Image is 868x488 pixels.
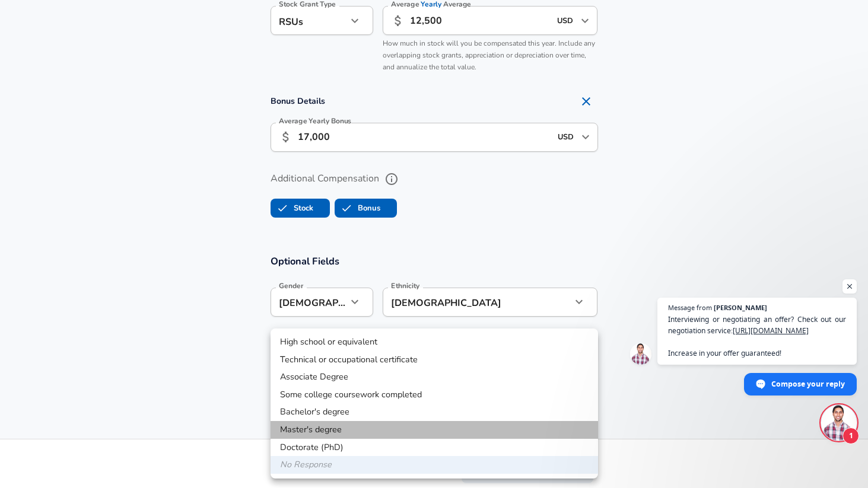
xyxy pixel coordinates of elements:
[271,421,598,439] li: Master's degree
[271,368,598,386] li: Associate Degree
[842,428,859,444] span: 1
[271,333,598,351] li: High school or equivalent
[271,456,598,474] li: No Response
[271,386,598,404] li: Some college coursework completed
[668,304,712,311] span: Message from
[714,304,767,311] span: [PERSON_NAME]
[821,405,857,441] div: Open chat
[271,403,598,421] li: Bachelor's degree
[271,439,598,457] li: Doctorate (PhD)
[771,374,845,394] span: Compose your reply
[271,351,598,369] li: Technical or occupational certificate
[668,314,846,359] span: Interviewing or negotiating an offer? Check out our negotiation service: Increase in your offer g...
